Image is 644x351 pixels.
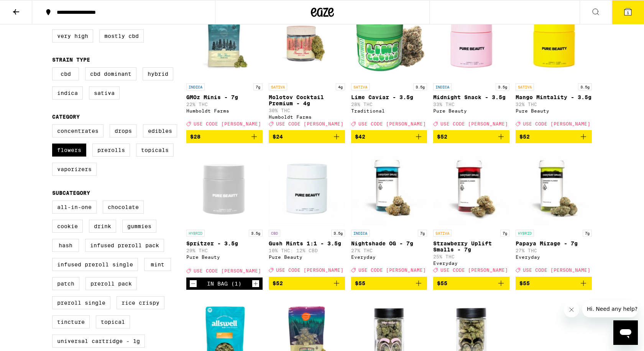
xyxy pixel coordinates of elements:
a: Open page for Spritzer - 3.5g from Pure Beauty [186,149,263,277]
div: Humboldt Farms [269,114,345,119]
p: CBD [269,230,280,237]
a: Open page for Mango Mintality - 3.5g from Pure Beauty [516,3,592,130]
label: Indica [52,87,83,100]
p: 7g [253,83,263,90]
div: Pure Beauty [269,255,345,260]
span: $55 [355,280,365,286]
img: Everyday - Strawberry Uplift Smalls - 7g [433,149,509,226]
label: Hybrid [143,67,173,80]
p: HYBRID [186,230,205,237]
p: 3.5g [578,83,592,90]
a: Open page for Lime Caviar - 3.5g from Traditional [351,3,427,130]
img: Pure Beauty - Mango Mintality - 3.5g [516,3,592,80]
p: Midnight Snack - 3.5g [433,94,509,100]
label: CBD [52,67,79,80]
p: 32% THC [516,102,592,107]
p: Spritzer - 3.5g [186,240,263,247]
div: Traditional [351,108,427,113]
span: USE CODE [PERSON_NAME] [523,268,590,273]
button: Add to bag [351,277,427,290]
span: USE CODE [PERSON_NAME] [358,268,426,273]
p: SATIVA [269,83,287,90]
label: All-In-One [52,201,97,214]
iframe: Message from company [582,300,638,317]
p: 28% THC [351,102,427,107]
img: Pure Beauty - Gush Mints 1:1 - 3.5g [269,149,345,226]
p: 3.5g [413,83,427,90]
label: Tincture [52,315,90,328]
label: Topical [96,315,130,328]
label: Topicals [136,144,174,157]
a: Open page for Strawberry Uplift Smalls - 7g from Everyday [433,149,509,276]
iframe: Close message [564,302,579,317]
p: 27% THC [516,248,592,253]
img: Humboldt Farms - Molotov Cocktail Premium - 4g [269,3,345,80]
span: USE CODE [PERSON_NAME] [194,269,261,274]
span: USE CODE [PERSON_NAME] [523,121,590,126]
label: Gummies [122,220,156,233]
button: Increment [252,280,260,287]
p: 4g [336,83,345,90]
p: Nightshade OG - 7g [351,240,427,247]
a: Open page for Papaya Mirage - 7g from Everyday [516,149,592,276]
p: INDICA [433,83,452,90]
p: GMOz Minis - 7g [186,94,263,100]
p: 3.5g [496,83,509,90]
p: 22% THC [186,102,263,107]
p: 10% THC: 12% CBD [269,248,345,253]
label: Chocolate [103,201,144,214]
p: 7g [418,230,427,237]
label: Preroll Pack [85,277,137,290]
label: Infused Preroll Pack [85,239,164,252]
p: HYBRID [516,230,534,237]
p: Mango Mintality - 3.5g [516,94,592,100]
span: $55 [437,280,447,286]
div: Everyday [433,261,509,266]
p: Molotov Cocktail Premium - 4g [269,94,345,106]
button: Add to bag [269,130,345,143]
button: Add to bag [433,130,509,143]
label: Mint [144,258,171,271]
p: 25% THC [433,254,509,259]
span: $52 [273,280,283,286]
span: $52 [437,134,447,140]
p: 3.5g [249,230,263,237]
span: $42 [355,134,365,140]
label: Rice Crispy [117,296,164,309]
button: Add to bag [516,130,592,143]
label: Concentrates [52,124,103,137]
p: INDICA [351,230,370,237]
legend: Category [52,114,80,120]
p: Gush Mints 1:1 - 3.5g [269,240,345,247]
label: Mostly CBD [99,29,144,42]
label: Edibles [143,124,177,137]
label: Vaporizers [52,163,97,176]
p: SATIVA [433,230,452,237]
p: Papaya Mirage - 7g [516,240,592,247]
p: 30% THC [269,108,345,113]
img: Pure Beauty - Midnight Snack - 3.5g [433,3,509,80]
label: Universal Cartridge - 1g [52,335,145,348]
p: Lime Caviar - 3.5g [351,94,427,100]
span: USE CODE [PERSON_NAME] [276,268,343,273]
p: 7g [500,230,509,237]
legend: Strain Type [52,57,90,63]
label: Prerolls [92,144,130,157]
a: Open page for Nightshade OG - 7g from Everyday [351,149,427,276]
iframe: Button to launch messaging window [613,320,638,345]
span: USE CODE [PERSON_NAME] [358,121,426,126]
button: 1 [612,0,644,24]
label: Drink [89,220,116,233]
label: Drops [110,124,137,137]
p: SATIVA [351,83,370,90]
button: Add to bag [516,277,592,290]
span: $28 [190,134,200,140]
div: Everyday [351,255,427,260]
div: Humboldt Farms [186,108,263,113]
label: CBD Dominant [85,67,136,80]
label: Infused Preroll Single [52,258,138,271]
label: Cookie [52,220,83,233]
p: SATIVA [516,83,534,90]
p: INDICA [186,83,205,90]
